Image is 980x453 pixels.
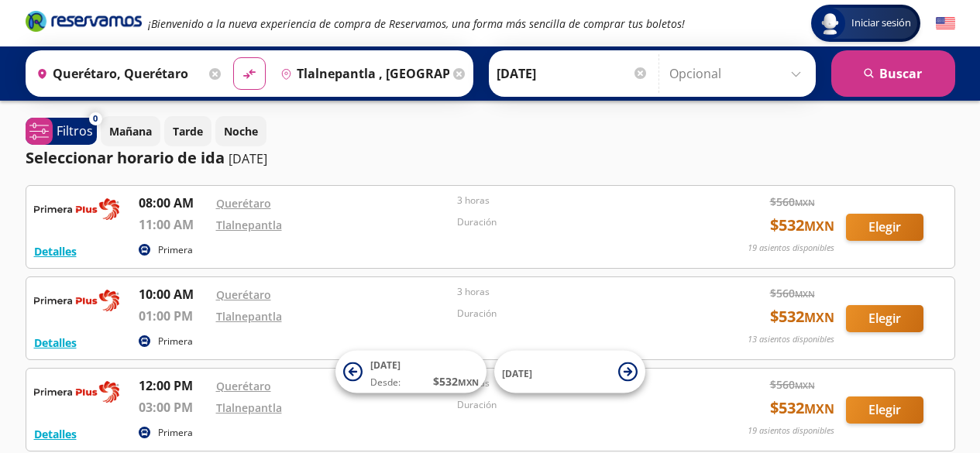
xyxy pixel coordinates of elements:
[34,194,119,225] img: RESERVAMOS
[335,351,487,393] button: [DATE]Desde:$532MXN
[216,309,282,324] a: Tlalnepantla
[748,242,834,255] p: 19 asientos disponibles
[770,305,834,328] span: $ 532
[158,426,193,440] p: Primera
[26,9,142,37] a: Brand Logo
[34,285,119,316] img: RESERVAMOS
[34,335,77,351] button: Detalles
[26,146,225,170] p: Seleccionar horario de ida
[158,243,193,257] p: Primera
[30,54,205,93] input: Buscar Origen
[34,376,119,407] img: RESERVAMOS
[795,288,815,300] small: MXN
[158,335,193,348] p: Primera
[804,400,834,417] small: MXN
[457,285,691,299] p: 3 horas
[57,122,93,140] p: Filtros
[458,376,479,388] small: MXN
[229,149,267,168] p: [DATE]
[770,376,815,393] span: $ 560
[93,112,98,125] span: 0
[457,215,691,229] p: Duración
[770,214,834,237] span: $ 532
[494,351,645,393] button: [DATE]
[795,197,815,208] small: MXN
[457,194,691,208] p: 3 horas
[216,196,271,211] a: Querétaro
[216,218,282,232] a: Tlalnepantla
[139,398,208,417] p: 03:00 PM
[139,285,208,304] p: 10:00 AM
[846,305,923,332] button: Elegir
[26,9,142,33] i: Brand Logo
[34,243,77,259] button: Detalles
[748,424,834,438] p: 19 asientos disponibles
[433,373,479,390] span: $ 532
[497,54,648,93] input: Elegir Fecha
[148,16,685,31] em: ¡Bienvenido a la nueva experiencia de compra de Reservamos, una forma más sencilla de comprar tus...
[457,307,691,321] p: Duración
[274,54,449,93] input: Buscar Destino
[770,396,834,420] span: $ 532
[936,14,955,33] button: English
[770,194,815,210] span: $ 560
[139,215,208,234] p: 11:00 AM
[457,398,691,412] p: Duración
[669,54,808,93] input: Opcional
[101,116,160,146] button: Mañana
[26,118,97,145] button: 0Filtros
[224,123,258,139] p: Noche
[831,50,955,97] button: Buscar
[804,309,834,326] small: MXN
[846,214,923,241] button: Elegir
[770,285,815,301] span: $ 560
[502,366,532,379] span: [DATE]
[164,116,211,146] button: Tarde
[139,307,208,325] p: 01:00 PM
[370,359,401,372] span: [DATE]
[216,379,271,393] a: Querétaro
[748,333,834,346] p: 13 asientos disponibles
[139,376,208,395] p: 12:00 PM
[795,379,815,391] small: MXN
[845,15,917,31] span: Iniciar sesión
[34,426,77,442] button: Detalles
[173,123,203,139] p: Tarde
[846,396,923,424] button: Elegir
[215,116,266,146] button: Noche
[216,400,282,415] a: Tlalnepantla
[370,376,401,390] span: Desde:
[804,218,834,235] small: MXN
[216,287,271,302] a: Querétaro
[109,123,152,139] p: Mañana
[139,194,208,212] p: 08:00 AM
